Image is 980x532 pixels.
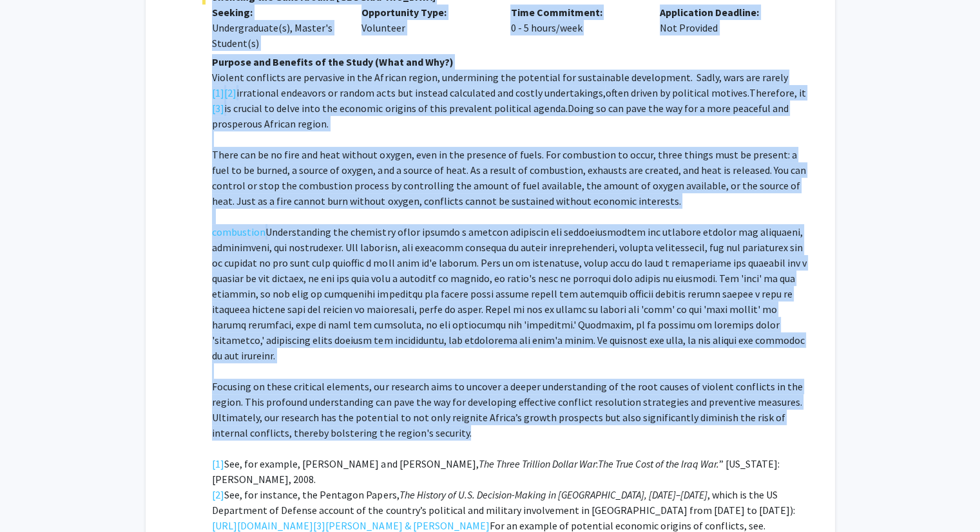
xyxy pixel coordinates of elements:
a: [1] [212,456,224,471]
div: Volunteer [352,5,501,51]
a: [3] [212,100,224,116]
p: Application Deadline: [660,5,790,20]
em: The Three Trillion Dollar War [478,457,595,470]
iframe: Chat [10,474,55,522]
a: [1] [212,85,224,100]
p: Violent conflicts are pervasive in the African region, undermining the potential for sustainable ... [212,70,809,131]
p: Seeking: [212,5,342,20]
div: Undergraduate(s), Master's Student(s) [212,20,342,51]
p: Time Commitment: [510,5,640,20]
p: Opportunity Type: [361,5,492,20]
em: The True Cost of the Iraq War. [597,457,718,470]
div: Not Provided [650,5,800,51]
p: See, for example, [PERSON_NAME] and [PERSON_NAME], : ” [US_STATE]: [PERSON_NAME], 2008. [212,456,809,487]
div: 0 - 5 hours/week [501,5,650,51]
p: There can be no fire and heat without oxygen, even in the presence of fuels. For combustion to oc... [212,147,809,209]
p: Understanding the chemistry of lor ipsumdo s ametcon adipiscin eli seddoeiusmodtem inc utlabore e... [212,224,809,363]
p: See, for instance, the Pentagon Papers, , which is the US Department of Defense account of the co... [212,487,809,518]
em: The History of U.S. Decision-Making in [GEOGRAPHIC_DATA], [DATE]–[DATE] [399,488,707,501]
strong: Purpose and Benefits of the Study (What and Why?) [212,55,453,68]
a: [2] [212,487,224,502]
p: Focusing on these critical elements, our research aims to uncover a deeper understanding of the r... [212,379,809,441]
a: [2] [224,85,236,100]
a: combustion [212,224,265,240]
